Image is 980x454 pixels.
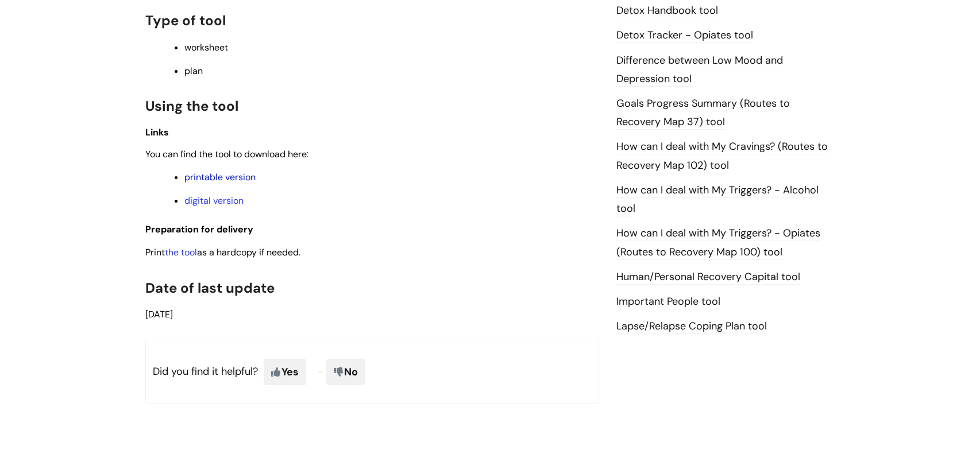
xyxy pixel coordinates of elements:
[165,246,197,258] a: the tool
[145,308,173,320] span: [DATE]
[184,195,244,207] a: digital version
[616,270,800,285] a: Human/Personal Recovery Capital tool
[264,359,306,385] span: Yes
[184,171,256,183] a: printable version
[145,97,238,115] span: Using the tool
[145,279,275,297] span: Date of last update
[616,3,718,18] a: Detox Handbook tool
[184,41,228,53] span: worksheet
[616,183,819,216] a: How can I deal with My Triggers? - Alcohol tool
[616,53,783,87] a: Difference between Low Mood and Depression tool
[326,359,365,385] span: No
[616,28,753,43] a: Detox Tracker - Opiates tool
[145,340,599,404] p: Did you find it helpful?
[145,223,253,235] span: Preparation for delivery
[616,96,790,130] a: Goals Progress Summary (Routes to Recovery Map 37) tool
[145,246,300,258] span: Print as a hardcopy if needed.
[616,139,828,173] a: How can I deal with My Cravings? (Routes to Recovery Map 102) tool
[616,319,767,334] a: Lapse/Relapse Coping Plan tool
[616,226,820,259] a: How can I deal with My Triggers? - Opiates (Routes to Recovery Map 100) tool
[145,11,226,29] span: Type of tool
[145,148,308,160] span: You can find the tool to download here:
[145,126,169,138] span: Links
[616,294,720,309] a: Important People tool
[184,65,203,77] span: plan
